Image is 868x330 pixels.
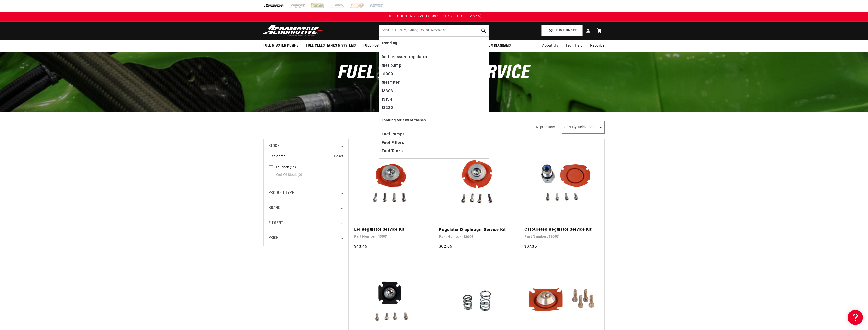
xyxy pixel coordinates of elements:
[276,173,302,178] span: Out of stock (0)
[269,220,283,227] span: Fitment
[263,43,299,48] span: Fuel & Water Pumps
[382,87,487,96] div: 13303
[276,165,296,170] span: In stock (17)
[586,40,609,52] summary: Rebuilds
[541,25,583,36] button: PUMP FINDER
[354,227,429,233] a: EFI Regulator Service Kit
[382,53,487,62] div: fuel pressure regulator
[386,14,482,18] span: FREE SHIPPING OVER $109.00 (EXCL. FUEL TANKS)
[524,227,599,233] a: Carbureted Regulator Service Kit
[478,25,489,36] button: search button
[260,40,302,52] summary: Fuel & Water Pumps
[538,40,562,52] a: About Us
[535,125,555,129] span: 17 products
[269,154,286,159] span: 0 selected
[269,139,343,154] summary: Stock (0 selected)
[334,154,343,159] a: Reset
[302,40,359,52] summary: Fuel Cells, Tanks & Systems
[382,79,487,87] div: fuel filter
[382,119,426,122] b: Looking for any of these?
[338,63,530,100] span: Fuel Regulator Service Kits
[269,186,343,201] summary: Product type (0 selected)
[566,43,582,49] span: Tech Help
[382,96,487,104] div: 13134
[477,40,515,52] summary: System Diagrams
[382,62,487,70] div: fuel pump
[382,148,403,155] span: Fuel Tanks
[562,40,586,52] summary: Tech Help
[382,131,405,138] span: Fuel Pumps
[269,235,279,242] span: Price
[382,70,487,79] div: a1000
[382,41,397,45] b: Trending
[306,43,356,48] span: Fuel Cells, Tanks & Systems
[269,205,281,212] span: Brand
[360,40,397,52] summary: Fuel Regulators
[363,43,393,48] span: Fuel Regulators
[542,44,558,48] span: About Us
[382,104,487,113] div: 13220
[269,143,280,150] span: Stock
[590,43,605,49] span: Rebuilds
[269,190,294,197] span: Product type
[269,231,343,246] summary: Price
[269,201,343,216] summary: Brand (0 selected)
[269,216,343,231] summary: Fitment (0 selected)
[481,43,511,48] span: System Diagrams
[261,25,325,37] img: Aeromotive
[439,227,514,233] a: Regulator Diaphragm Service Kit
[379,25,489,36] input: Search by Part Number, Category or Keyword
[382,140,404,147] span: Fuel Filters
